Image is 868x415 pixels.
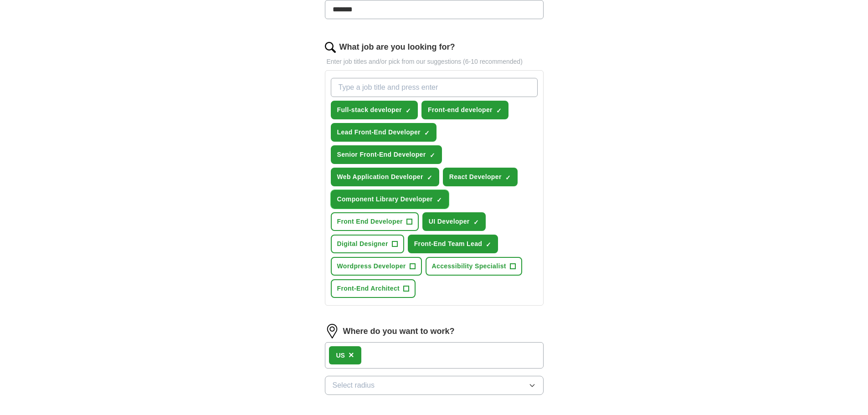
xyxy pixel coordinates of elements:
span: Digital Designer [337,239,388,249]
span: ✓ [496,107,502,114]
label: What job are you looking for? [339,41,455,53]
span: ✓ [437,196,442,204]
button: Digital Designer [331,235,404,253]
span: ✓ [430,152,435,159]
input: Type a job title and press enter [331,78,538,97]
label: Where do you want to work? [343,325,455,338]
p: Enter job titles and/or pick from our suggestions (6-10 recommended) [325,57,544,67]
span: ✓ [406,107,411,114]
button: Front-end developer✓ [421,101,508,119]
span: UI Developer [429,217,470,226]
button: Accessibility Specialist [426,257,522,276]
span: Senior Front-End Developer [337,150,426,159]
button: Select radius [325,376,544,395]
img: location.png [325,324,339,338]
span: Lead Front-End Developer [337,128,421,137]
span: × [349,350,354,360]
span: Full-stack developer [337,105,402,115]
div: US [336,351,345,360]
button: Front-End Architect [331,279,416,298]
button: Lead Front-End Developer✓ [331,123,437,142]
button: Web Application Developer✓ [331,168,439,186]
span: Front End Developer [337,217,403,226]
button: React Developer✓ [443,168,518,186]
button: Wordpress Developer [331,257,422,276]
span: Wordpress Developer [337,261,406,271]
button: Front End Developer [331,212,419,231]
span: React Developer [449,172,502,182]
button: Senior Front-End Developer✓ [331,145,442,164]
span: ✓ [427,174,432,181]
img: search.png [325,42,336,53]
span: ✓ [424,129,430,137]
button: Component Library Developer✓ [331,190,449,209]
span: Front-end developer [428,105,493,115]
span: ✓ [505,174,511,181]
button: Front-End Team Lead✓ [408,235,498,253]
span: Front-End Architect [337,284,400,293]
span: Select radius [333,380,375,391]
span: ✓ [473,219,479,226]
span: Component Library Developer [337,195,433,204]
span: Accessibility Specialist [432,261,506,271]
button: Full-stack developer✓ [331,101,418,119]
span: ✓ [486,241,491,248]
span: Web Application Developer [337,172,423,182]
span: Front-End Team Lead [414,239,483,249]
button: UI Developer✓ [422,212,486,231]
button: × [349,348,354,362]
